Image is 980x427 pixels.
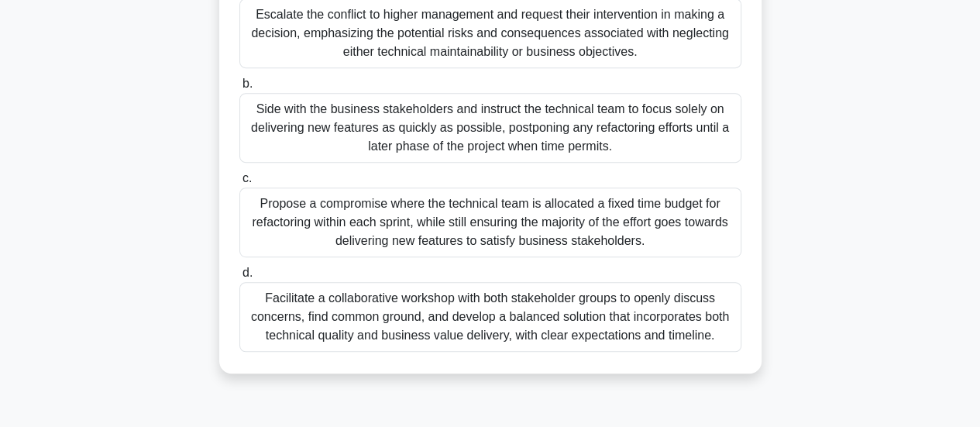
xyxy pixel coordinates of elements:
[239,93,741,163] div: Side with the business stakeholders and instruct the technical team to focus solely on delivering...
[239,282,741,352] div: Facilitate a collaborative workshop with both stakeholder groups to openly discuss concerns, find...
[242,266,253,279] span: d.
[242,171,252,184] span: c.
[239,188,741,257] div: Propose a compromise where the technical team is allocated a fixed time budget for refactoring wi...
[242,77,253,90] span: b.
